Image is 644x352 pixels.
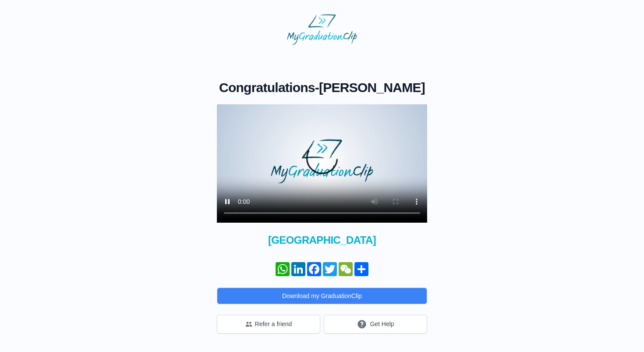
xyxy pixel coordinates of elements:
a: WhatsApp [275,262,290,276]
a: Facebook [306,262,322,276]
span: [GEOGRAPHIC_DATA] [217,233,427,247]
span: Congratulations [219,80,315,95]
button: Refer a friend [217,315,320,334]
a: Share [354,262,369,276]
button: Get Help [324,315,427,334]
span: [PERSON_NAME] [319,80,425,95]
button: Download my GraduationClip [217,288,427,304]
a: WeChat [338,262,354,276]
h1: - [217,80,427,96]
a: Twitter [322,262,338,276]
img: MyGraduationClip [287,14,357,45]
a: LinkedIn [290,262,306,276]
